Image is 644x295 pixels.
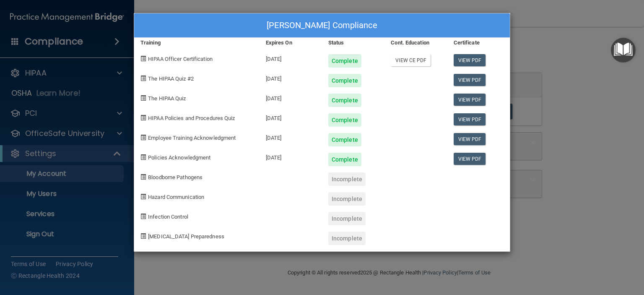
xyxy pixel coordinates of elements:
[322,38,384,48] div: Status
[384,38,447,48] div: Cont. Education
[134,38,260,48] div: Training
[611,38,636,63] button: Open Resource Center
[148,174,203,180] span: Bloodborne Pathogens
[260,127,322,146] div: [DATE]
[447,38,510,48] div: Certificate
[454,74,486,86] a: View PDF
[148,154,210,161] span: Policies Acknowledgment
[328,212,366,225] div: Incomplete
[328,232,366,245] div: Incomplete
[328,192,366,206] div: Incomplete
[391,54,431,66] a: View CE PDF
[260,87,322,107] div: [DATE]
[148,56,213,62] span: HIPAA Officer Certification
[328,113,361,127] div: Complete
[148,233,224,240] span: [MEDICAL_DATA] Preparedness
[148,76,194,82] span: The HIPAA Quiz #2
[328,172,366,186] div: Incomplete
[260,68,322,87] div: [DATE]
[328,54,361,68] div: Complete
[260,38,322,48] div: Expires On
[454,113,486,125] a: View PDF
[328,74,361,87] div: Complete
[454,54,486,66] a: View PDF
[454,133,486,145] a: View PDF
[148,194,204,200] span: Hazard Communication
[134,13,510,38] div: [PERSON_NAME] Compliance
[148,214,188,220] span: Infection Control
[328,133,361,146] div: Complete
[602,253,634,285] iframe: Drift Widget Chat Controller
[148,135,236,141] span: Employee Training Acknowledgment
[328,94,361,107] div: Complete
[328,153,361,166] div: Complete
[454,94,486,106] a: View PDF
[148,115,235,121] span: HIPAA Policies and Procedures Quiz
[148,95,186,102] span: The HIPAA Quiz
[260,146,322,166] div: [DATE]
[260,107,322,127] div: [DATE]
[454,153,486,165] a: View PDF
[260,48,322,68] div: [DATE]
